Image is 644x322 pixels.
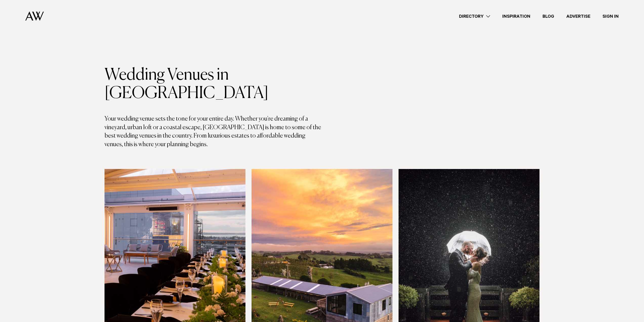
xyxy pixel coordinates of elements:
[560,13,596,20] a: Advertise
[496,13,536,20] a: Inspiration
[105,66,322,103] h1: Wedding Venues in [GEOGRAPHIC_DATA]
[105,115,322,149] p: Your wedding venue sets the tone for your entire day. Whether you're dreaming of a vineyard, urba...
[453,13,496,20] a: Directory
[596,13,625,20] a: Sign In
[536,13,560,20] a: Blog
[25,11,44,21] img: Auckland Weddings Logo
